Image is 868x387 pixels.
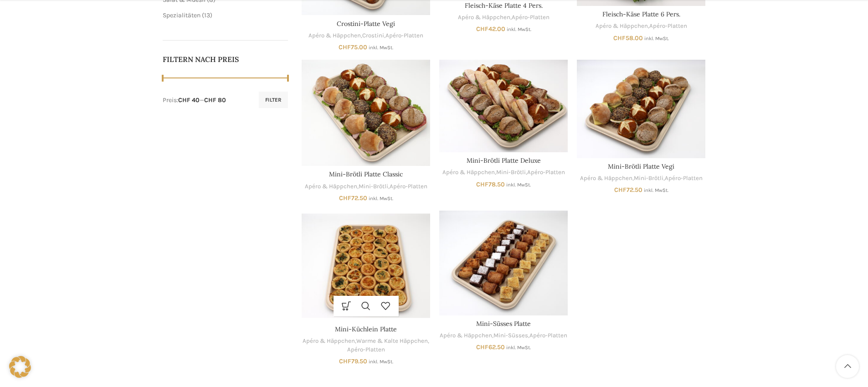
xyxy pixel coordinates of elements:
span: CHF [476,181,488,188]
a: Apéro-Platten [665,174,703,183]
span: CHF [614,186,627,194]
a: Apéro & Häppchen [442,168,495,177]
a: Warme & Kalte Häppchen [356,337,428,346]
div: , , [302,337,430,354]
a: Apéro & Häppchen [580,174,632,183]
a: Mini-Brötli Platte Classic [329,170,403,178]
a: Schnellansicht [356,296,376,316]
a: Fleisch-Käse Platte 4 Pers. [465,1,543,10]
a: Apéro & Häppchen [305,182,357,191]
a: Fleisch-Käse Platte 6 Pers. [602,10,680,18]
a: Mini-Brötli Platte Classic [302,60,430,166]
small: inkl. MwSt. [369,45,393,51]
div: Preis: — [163,96,226,105]
a: Apéro-Platten [512,13,550,22]
bdi: 72.50 [339,194,367,202]
a: Apéro-Platten [347,346,385,354]
span: CHF [476,343,488,351]
small: inkl. MwSt. [369,359,393,365]
button: Filter [259,92,288,108]
a: Apéro & Häppchen [440,331,492,340]
a: Apéro-Platten [529,331,567,340]
bdi: 75.00 [339,43,367,51]
span: CHF 40 [178,96,200,104]
a: Crostini [362,31,384,40]
a: Apéro-Platten [649,22,687,31]
span: 13 [204,11,210,19]
bdi: 58.00 [613,34,643,42]
a: Apéro & Häppchen [308,31,361,40]
small: inkl. MwSt. [506,345,531,351]
a: Mini-Brötli Platte Deluxe [467,156,541,165]
div: , , [302,31,430,40]
a: Apéro & Häppchen [458,13,510,22]
a: Mini-Brötli Platte Vegi [577,60,705,158]
bdi: 62.50 [476,343,505,351]
a: Scroll to top button [836,355,859,378]
a: Spezialitäten [163,11,200,19]
small: inkl. MwSt. [644,187,668,193]
div: , , [439,168,568,177]
a: Mini-Küchlein Platte [335,325,397,333]
a: Apéro & Häppchen [303,337,355,346]
span: CHF 80 [204,96,226,104]
a: Mini-Brötli [359,182,388,191]
a: Apéro-Platten [527,168,565,177]
a: Mini-Süsses [493,331,528,340]
span: CHF [339,43,351,51]
bdi: 42.00 [476,25,505,33]
h5: Filtern nach Preis [163,54,288,64]
span: CHF [339,357,351,365]
a: Crostini-Platte Vegi [337,20,395,28]
span: CHF [476,25,488,33]
small: inkl. MwSt. [507,26,531,32]
span: CHF [613,34,626,42]
div: , , [577,174,705,183]
div: , , [439,331,568,340]
a: Mini-Brötli Platte Deluxe [439,60,568,152]
bdi: 78.50 [476,181,505,188]
div: , [439,13,568,22]
a: Mini-Küchlein Platte [302,211,430,321]
a: Mini-Süsses Platte [476,320,531,328]
a: Mini-Brötli Platte Vegi [608,162,674,170]
bdi: 79.50 [339,357,367,365]
a: Mini-Süsses Platte [439,211,568,315]
a: Mini-Brötli [634,174,663,183]
a: Apéro-Platten [390,182,427,191]
a: In den Warenkorb legen: „Mini-Küchlein Platte“ [337,296,356,316]
small: inkl. MwSt. [369,196,393,201]
div: , , [302,182,430,191]
div: , [577,22,705,31]
small: inkl. MwSt. [506,182,531,188]
span: CHF [339,194,351,202]
a: Mini-Brötli [496,168,526,177]
small: inkl. MwSt. [644,36,669,41]
a: Apéro-Platten [385,31,423,40]
a: Apéro & Häppchen [596,22,648,31]
bdi: 72.50 [614,186,642,194]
